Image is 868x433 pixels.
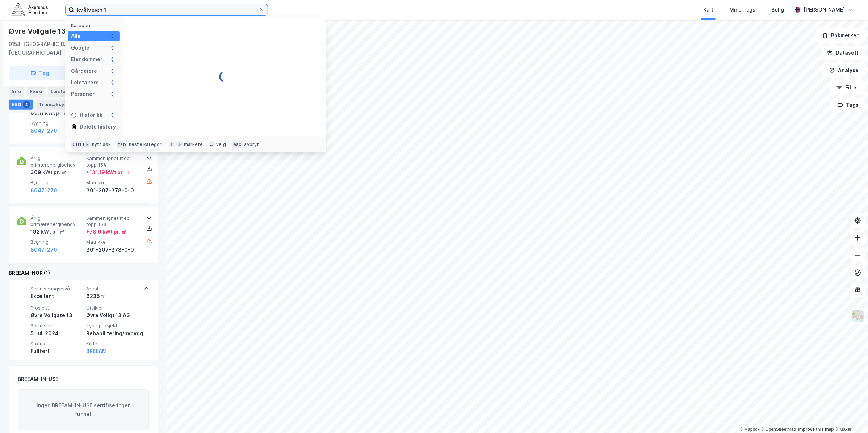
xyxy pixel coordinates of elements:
[831,98,865,112] button: Tags
[30,311,83,320] div: Øvre Vollgate 13
[761,427,796,432] a: OpenStreetMap
[9,86,24,96] div: Info
[41,168,66,177] div: kWt pr. ㎡
[18,375,58,383] div: BREEAM-IN-USE
[86,323,139,329] span: Type prosjekt
[30,305,83,311] span: Prosjekt
[71,141,91,148] div: Ctrl + k
[86,168,130,177] div: + 131.19 kWt pr. ㎡
[117,141,127,148] div: tab
[111,80,117,85] img: spinner.a6d8c91a73a9ac5275cf975e30b51cfb.svg
[30,186,57,195] button: 80471270
[71,67,97,75] div: Gårdeiere
[111,56,117,62] img: spinner.a6d8c91a73a9ac5275cf975e30b51cfb.svg
[30,126,57,135] button: 80471270
[798,427,834,432] a: Improve this map
[71,23,120,28] div: Kategori
[30,329,83,338] div: 5. juli 2024
[30,245,57,254] button: 80471270
[30,347,83,356] div: Fullført
[27,86,45,96] div: Eiere
[111,112,117,118] img: spinner.a6d8c91a73a9ac5275cf975e30b51cfb.svg
[111,68,117,74] img: spinner.a6d8c91a73a9ac5275cf975e30b51cfb.svg
[804,5,845,14] div: [PERSON_NAME]
[86,347,107,356] button: BREEAM
[71,32,81,41] div: Alle
[703,5,713,14] div: Kart
[9,269,158,277] div: BREEAM-NOR (1)
[9,99,33,109] div: ESG
[184,142,203,147] div: markere
[729,5,755,14] div: Mine Tags
[18,389,149,430] div: Ingen BREEAM-IN-USE sertifiseringer funnet
[851,309,865,323] img: Z
[86,155,139,168] span: Sammenlignet med topp 15%
[832,398,868,433] iframe: Chat Widget
[219,71,230,83] img: spinner.a6d8c91a73a9ac5275cf975e30b51cfb.svg
[30,292,83,300] div: Excellent
[30,109,69,117] div: 89.11
[71,111,102,119] div: Historikk
[12,3,48,16] img: akershus-eiendom-logo.9091f326c980b4bce74ccdd9f866810c.svg
[832,398,868,433] div: Kontrollprogram for chat
[823,63,865,77] button: Analyse
[30,286,83,292] span: Sertifiseringsnivå
[71,55,102,64] div: Eiendommer
[30,120,83,126] span: Bygning
[86,186,139,195] div: 301-207-378-0-0
[30,239,83,245] span: Bygning
[216,142,226,147] div: velg
[30,323,83,329] span: Sertifisert
[36,99,85,109] div: Transaksjoner
[771,5,784,14] div: Bolig
[86,329,139,338] div: Rehabilitering/nybygg
[232,141,243,148] div: esc
[71,78,99,87] div: Leietakere
[830,80,865,95] button: Filter
[740,427,760,432] a: Mapbox
[9,66,71,80] button: Tag
[86,286,139,292] span: Areal
[9,40,100,57] div: 0158, [GEOGRAPHIC_DATA], [GEOGRAPHIC_DATA]
[86,245,139,254] div: 301-207-378-0-0
[30,155,83,168] span: Årlig primærenergibehov
[48,86,88,96] div: Leietakere
[86,311,139,320] div: Øvre Vollgt 13 AS
[71,90,95,98] div: Personer
[40,227,65,236] div: kWt pr. ㎡
[111,33,117,39] img: spinner.a6d8c91a73a9ac5275cf975e30b51cfb.svg
[86,239,139,245] span: Matrikkel
[816,28,865,43] button: Bokmerker
[9,25,67,37] div: Øvre Vollgate 13
[44,109,69,117] div: kWt pr. ㎡
[111,91,117,97] img: spinner.a6d8c91a73a9ac5275cf975e30b51cfb.svg
[30,180,83,186] span: Bygning
[86,227,126,236] div: + 78.6 kWt pr. ㎡
[821,46,865,60] button: Datasett
[92,142,111,147] div: nytt søk
[129,142,163,147] div: neste kategori
[86,215,139,228] span: Sammenlignet med topp 15%
[74,4,259,15] input: Søk på adresse, matrikkel, gårdeiere, leietakere eller personer
[80,122,116,131] div: Delete history
[86,341,139,347] span: Kilde
[30,215,83,228] span: Årlig primærenergibehov
[86,180,139,186] span: Matrikkel
[71,43,89,52] div: Google
[111,45,117,51] img: spinner.a6d8c91a73a9ac5275cf975e30b51cfb.svg
[30,341,83,347] span: Status
[30,227,65,236] div: 192
[86,292,139,300] div: 6235㎡
[23,101,30,108] div: 4
[30,168,66,177] div: 309
[86,305,139,311] span: Utvikler
[244,142,259,147] div: avbryt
